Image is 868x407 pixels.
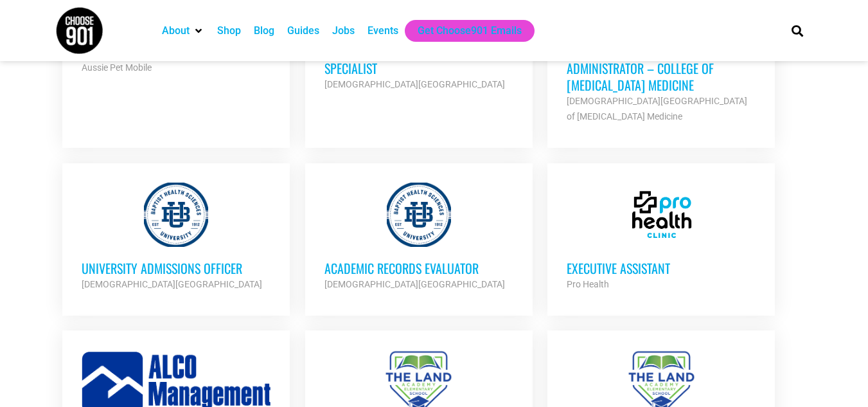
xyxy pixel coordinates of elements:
a: Shop [217,23,241,39]
h3: Data Admissions and Applications Administrator – College of [MEDICAL_DATA] Medicine [567,43,756,93]
a: Executive Assistant Pro Health [547,163,775,311]
strong: [DEMOGRAPHIC_DATA][GEOGRAPHIC_DATA] of [MEDICAL_DATA] Medicine [567,96,747,122]
a: University Admissions Officer [DEMOGRAPHIC_DATA][GEOGRAPHIC_DATA] [62,163,290,311]
div: About [155,20,211,42]
strong: Aussie Pet Mobile [82,62,152,73]
a: Get Choose901 Emails [418,23,522,39]
strong: [DEMOGRAPHIC_DATA][GEOGRAPHIC_DATA] [324,279,505,289]
div: Search [786,20,808,41]
a: Guides [287,23,319,39]
strong: Pro Health [567,279,609,289]
nav: Main nav [155,20,770,42]
h3: Executive Assistant [567,260,756,276]
a: Blog [254,23,274,39]
a: Jobs [332,23,355,39]
h3: University Admissions Officer [82,260,270,276]
a: Academic Records Evaluator [DEMOGRAPHIC_DATA][GEOGRAPHIC_DATA] [305,163,533,311]
a: About [162,23,190,39]
strong: [DEMOGRAPHIC_DATA][GEOGRAPHIC_DATA] [82,279,262,289]
a: Events [368,23,398,39]
strong: [DEMOGRAPHIC_DATA][GEOGRAPHIC_DATA] [324,79,505,89]
h3: Academic Records Evaluator [324,260,513,276]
